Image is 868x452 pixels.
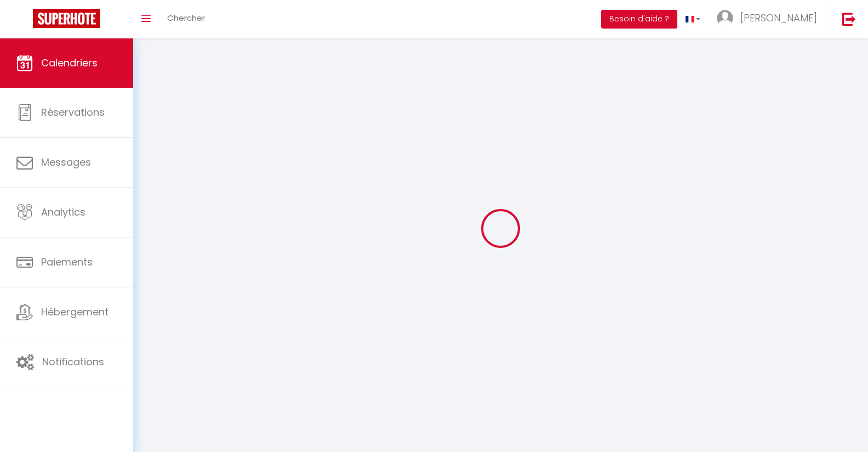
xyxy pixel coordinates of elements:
img: logout [842,12,856,26]
span: Paiements [41,255,93,269]
span: Notifications [42,355,104,369]
button: Besoin d'aide ? [601,10,677,29]
img: ... [717,10,733,26]
span: Calendriers [41,56,98,70]
span: Analytics [41,205,85,219]
span: Réservations [41,105,105,119]
span: [PERSON_NAME] [740,11,817,25]
span: Hébergement [41,305,108,319]
img: Super Booking [33,9,100,28]
span: Messages [41,155,91,169]
span: Chercher [167,12,205,24]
